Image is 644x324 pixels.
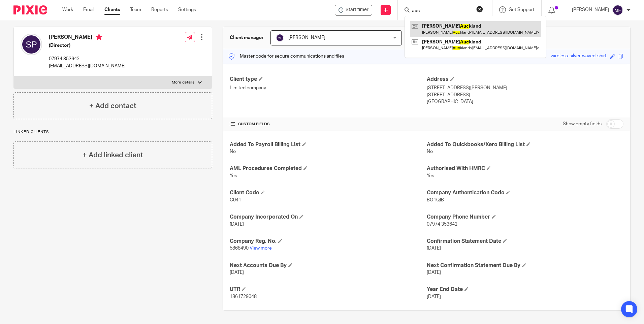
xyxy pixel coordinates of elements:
h4: Confirmation Statement Date [427,238,623,245]
a: Team [130,6,141,13]
p: Master code for secure communications and files [228,53,344,60]
label: Show empty fields [563,121,602,127]
p: [GEOGRAPHIC_DATA] [427,98,623,105]
h4: Address [427,76,623,83]
h4: [PERSON_NAME] [49,34,126,42]
span: [DATE] [427,270,441,275]
span: C041 [230,198,241,202]
h4: Company Incorporated On [230,214,426,221]
p: Linked clients [13,129,212,135]
h4: Next Accounts Due By [230,262,426,269]
h4: Company Authentication Code [427,189,623,196]
a: Email [83,6,94,13]
p: [PERSON_NAME] [572,6,609,13]
span: 5868490 [230,246,249,251]
a: Clients [104,6,120,13]
span: BO1QIB [427,198,444,202]
a: Settings [178,6,196,13]
i: Primary [96,34,102,40]
h4: Added To Payroll Billing List [230,141,426,148]
span: Get Support [509,7,535,12]
span: [DATE] [427,294,441,299]
span: [PERSON_NAME] [288,35,325,40]
span: [DATE] [230,270,244,275]
span: [DATE] [427,246,441,251]
p: [EMAIL_ADDRESS][DOMAIN_NAME] [49,63,126,69]
a: View more [250,246,272,251]
h4: CUSTOM FIELDS [230,122,426,127]
a: Work [62,6,73,13]
h4: Authorised With HMRC [427,165,623,172]
span: 07974 353642 [427,222,457,227]
h4: + Add linked client [83,150,143,160]
p: 07974 353642 [49,56,126,62]
img: svg%3E [21,34,42,55]
span: No [230,149,236,154]
h3: Client manager [230,34,264,41]
h4: Client Code [230,189,426,196]
span: No [427,149,433,154]
a: Reports [151,6,168,13]
p: More details [172,80,194,85]
img: svg%3E [276,34,284,42]
span: [DATE] [230,222,244,227]
p: [STREET_ADDRESS][PERSON_NAME] [427,85,623,91]
h4: Next Confirmation Statement Due By [427,262,623,269]
span: Yes [230,173,237,178]
span: Start timer [346,6,368,13]
span: Yes [427,173,434,178]
img: Pixie [13,5,47,14]
div: wireless-silver-waved-shirt [551,53,607,60]
input: Search [411,8,472,14]
span: 1861729048 [230,294,257,299]
h4: Client type [230,76,426,83]
h4: Year End Date [427,286,623,293]
h4: UTR [230,286,426,293]
h5: (Director) [49,42,126,49]
p: Limited company [230,85,426,91]
h4: + Add contact [89,101,136,111]
img: svg%3E [612,5,623,15]
h4: AML Procedures Completed [230,165,426,172]
h4: Company Phone Number [427,214,623,221]
h4: Added To Quickbooks/Xero Billing List [427,141,623,148]
h4: Company Reg. No. [230,238,426,245]
div: Cred Limited [335,5,372,15]
button: Clear [476,6,483,12]
p: [STREET_ADDRESS] [427,92,623,98]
